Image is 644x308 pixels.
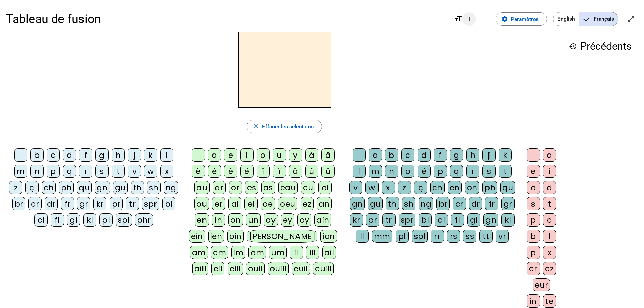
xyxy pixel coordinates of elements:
div: r [466,165,479,178]
div: fl [451,213,464,227]
mat-icon: add [465,15,473,23]
div: ï [273,165,286,178]
div: w [365,181,379,194]
div: h [112,148,125,162]
div: pr [110,197,123,210]
mat-icon: format_size [454,15,462,23]
div: p [527,213,540,227]
div: rs [447,230,460,243]
div: fr [61,197,74,210]
div: x [160,165,173,178]
div: fl [51,213,64,227]
div: ey [281,213,294,227]
div: p [47,165,60,178]
div: ng [164,181,178,194]
div: r [79,165,92,178]
div: ei [244,197,258,210]
div: o [527,181,540,194]
div: ng [419,197,433,210]
div: spl [412,230,428,243]
div: br [12,197,25,210]
div: au [194,181,209,194]
div: sh [147,181,161,194]
div: cl [435,213,448,227]
div: ill [306,246,319,259]
div: sh [402,197,415,210]
div: m [369,165,382,178]
div: or [229,181,242,194]
div: y [289,148,302,162]
div: k [144,148,157,162]
div: p [434,165,447,178]
div: kl [83,213,96,227]
div: è [192,165,205,178]
div: î [257,165,270,178]
div: b [30,148,44,162]
div: rr [431,230,444,243]
div: um [269,246,287,259]
div: in [212,213,225,227]
div: l [543,230,556,243]
div: on [465,181,479,194]
div: ouil [246,262,265,275]
div: e [527,165,540,178]
div: d [418,148,431,162]
div: n [385,165,398,178]
mat-icon: close [253,123,259,130]
div: s [482,165,496,178]
span: Paramètres [511,15,539,24]
div: ain [314,213,331,227]
div: pl [396,230,409,243]
mat-icon: remove [479,15,487,23]
div: n [30,165,44,178]
mat-button-toggle-group: Language selection [553,12,618,26]
div: dr [469,197,482,210]
div: ph [59,181,74,194]
div: ien [208,230,224,243]
div: pl [99,213,113,227]
div: ou [194,197,209,210]
div: ç [25,181,39,194]
div: cr [453,197,466,210]
div: q [63,165,76,178]
div: z [9,181,22,194]
div: s [95,165,109,178]
div: ch [430,181,445,194]
div: ion [320,230,337,243]
div: euill [313,262,334,275]
div: te [543,294,556,308]
div: qu [77,181,92,194]
div: â [321,148,335,162]
button: Augmenter la taille de la police [462,12,476,26]
div: à [305,148,318,162]
div: x [543,246,556,259]
div: j [128,148,141,162]
div: er [527,262,540,275]
div: gl [467,213,480,227]
div: ê [224,165,237,178]
div: v [349,181,362,194]
div: tr [126,197,139,210]
div: gn [483,213,498,227]
div: k [499,148,512,162]
span: Français [579,12,618,26]
div: c [543,213,556,227]
span: Effacer les sélections [262,122,313,131]
div: g [450,148,463,162]
div: kl [501,213,515,227]
h3: Précédents [569,38,632,55]
div: gl [67,213,80,227]
div: gn [95,181,110,194]
div: a [369,148,382,162]
div: t [499,165,512,178]
div: oy [297,213,311,227]
div: f [434,148,447,162]
div: spl [116,213,132,227]
div: é [418,165,431,178]
div: û [305,165,318,178]
div: cr [28,197,42,210]
div: ô [289,165,302,178]
div: ss [463,230,476,243]
div: o [257,148,270,162]
div: vr [496,230,509,243]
